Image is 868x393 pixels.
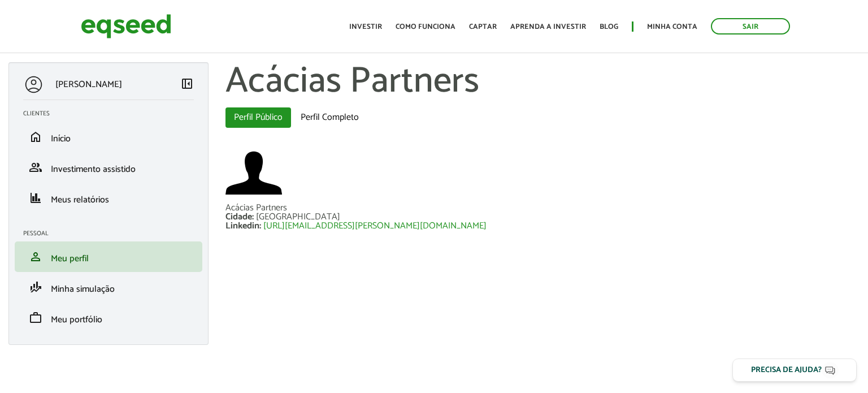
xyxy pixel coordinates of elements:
[51,282,115,297] span: Minha simulação
[469,23,497,31] a: Captar
[349,23,382,31] a: Investir
[396,23,455,31] a: Como funciona
[29,311,42,325] span: work
[225,213,256,222] div: Cidade
[15,183,202,213] li: Meus relatórios
[23,110,202,117] h2: Clientes
[256,213,340,222] div: [GEOGRAPHIC_DATA]
[15,303,202,333] li: Meu portfólio
[225,145,282,201] img: Foto de Acácias Partners
[225,62,860,102] h1: Acácias Partners
[23,230,202,237] h2: Pessoal
[51,162,136,177] span: Investimento assistido
[51,251,89,266] span: Meu perfil
[51,312,102,327] span: Meu portfólio
[23,311,194,325] a: workMeu portfólio
[23,250,194,264] a: personMeu perfil
[29,280,42,294] span: finance_mode
[29,130,42,144] span: home
[180,77,194,93] a: Colapsar menu
[15,122,202,152] li: Início
[711,18,790,34] a: Sair
[15,152,202,183] li: Investimento assistido
[29,191,42,205] span: finance
[252,209,254,224] span: :
[51,131,71,146] span: Início
[81,11,171,41] img: EqSeed
[23,161,194,174] a: groupInvestimento assistido
[292,107,367,128] a: Perfil Completo
[600,23,618,31] a: Blog
[225,204,860,213] div: Acácias Partners
[29,250,42,264] span: person
[55,79,122,90] p: [PERSON_NAME]
[23,130,194,144] a: homeInício
[225,222,263,231] div: Linkedin
[51,192,109,208] span: Meus relatórios
[510,23,586,31] a: Aprenda a investir
[29,161,42,174] span: group
[263,222,487,231] a: [URL][EMAIL_ADDRESS][PERSON_NAME][DOMAIN_NAME]
[225,107,291,128] a: Perfil Público
[15,272,202,303] li: Minha simulação
[225,145,282,201] a: Ver perfil do usuário.
[647,23,697,31] a: Minha conta
[23,280,194,294] a: finance_modeMinha simulação
[259,218,261,234] span: :
[23,191,194,205] a: financeMeus relatórios
[180,77,194,90] span: left_panel_close
[15,241,202,272] li: Meu perfil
